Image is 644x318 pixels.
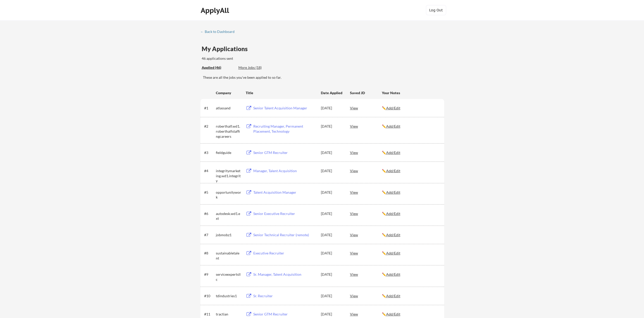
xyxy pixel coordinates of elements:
u: Add/Edit [386,272,400,276]
div: View [350,209,382,218]
div: [DATE] [321,251,343,256]
div: Recruiting Manager, Permanent Placement, Technology [253,124,316,134]
div: [DATE] [321,168,343,173]
div: ✏️ [382,168,440,173]
div: #3 [204,150,214,155]
div: tdindustries1 [216,293,241,299]
u: Add/Edit [386,251,400,255]
u: Add/Edit [386,106,400,110]
div: ✏️ [382,190,440,195]
div: ✏️ [382,150,440,155]
div: [DATE] [321,232,343,237]
u: Add/Edit [386,294,400,298]
div: ✏️ [382,272,440,277]
div: [DATE] [321,293,343,299]
div: Applied (46) [202,65,235,70]
u: Add/Edit [386,169,400,173]
div: ✏️ [382,124,440,129]
div: sustainabletalent [216,251,241,261]
a: ← Back to Dashboard [200,30,238,35]
div: integritymarketing.wd1.integrity [216,168,241,183]
div: View [350,230,382,239]
div: These are all the jobs you've been applied to so far. [202,65,235,70]
div: More Jobs (18) [238,65,276,70]
div: View [350,248,382,257]
div: ← Back to Dashboard [200,30,238,33]
div: Sr. Recruiter [253,293,316,299]
div: ✏️ [382,251,440,256]
div: #5 [204,190,214,195]
div: serviceexpertsllc [216,272,241,282]
div: roberthalf.wd1.roberthalfstaffingcareers [216,124,241,139]
div: #7 [204,232,214,237]
div: View [350,270,382,279]
div: [DATE] [321,124,343,129]
div: fieldguide [216,150,241,155]
div: Executive Recruiter [253,251,316,256]
div: atlassand [216,106,241,111]
div: View [350,103,382,112]
div: autodesk.wd1.ext [216,211,241,221]
div: ✏️ [382,312,440,317]
div: #8 [204,251,214,256]
u: Add/Edit [386,312,400,316]
div: My Applications [202,46,252,52]
div: Date Applied [321,90,343,95]
div: [DATE] [321,106,343,111]
u: Add/Edit [386,190,400,194]
div: ApplyAll [201,6,231,15]
div: Title [246,90,316,95]
div: [DATE] [321,272,343,277]
div: #10 [204,293,214,299]
div: Senior GTM Recruiter [253,312,316,317]
div: ✏️ [382,232,440,237]
u: Add/Edit [386,233,400,237]
div: View [350,291,382,300]
u: Add/Edit [386,150,400,155]
div: Your Notes [382,90,440,95]
div: View [350,188,382,197]
div: [DATE] [321,150,343,155]
div: These are all the jobs you've been applied to so far. [203,75,444,80]
div: #11 [204,312,214,317]
div: ✏️ [382,106,440,111]
div: #9 [204,272,214,277]
div: #1 [204,106,214,111]
div: Sr. Manager, Talent Acquisition [253,272,316,277]
div: Company [216,90,241,95]
div: ✏️ [382,211,440,216]
div: [DATE] [321,211,343,216]
div: Senior Executive Recruiter [253,211,316,216]
div: Saved JD [350,88,382,97]
div: Senior Technical Recruiter (remote) [253,232,316,237]
div: [DATE] [321,312,343,317]
div: Manager, Talent Acquisition [253,168,316,173]
div: Talent Acquisition Manager [253,190,316,195]
div: 46 applications sent [202,56,300,61]
div: tractian [216,312,241,317]
u: Add/Edit [386,124,400,128]
div: #6 [204,211,214,216]
div: Senior GTM Recruiter [253,150,316,155]
div: [DATE] [321,190,343,195]
div: #4 [204,168,214,173]
button: Log Out [426,5,446,15]
div: View [350,166,382,175]
div: These are job applications we think you'd be a good fit for, but couldn't apply you to automatica... [238,65,276,70]
div: ✏️ [382,293,440,299]
div: View [350,122,382,131]
div: opportunitywork [216,190,241,200]
div: View [350,148,382,157]
u: Add/Edit [386,211,400,216]
div: jobmobz1 [216,232,241,237]
div: #2 [204,124,214,129]
div: Senior Talent Acquisition Manager [253,106,316,111]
